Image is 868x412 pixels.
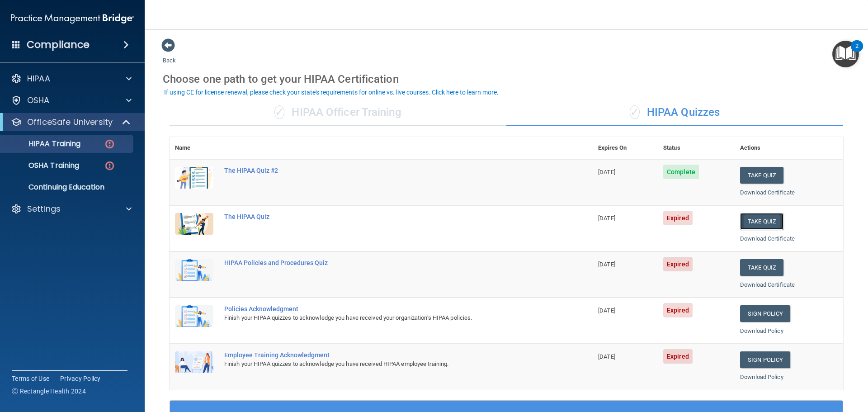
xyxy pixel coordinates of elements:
button: If using CE for license renewal, please check your state's requirements for online vs. live cours... [163,88,500,97]
span: [DATE] [598,169,615,175]
a: HIPAA [11,73,132,84]
p: Continuing Education [6,183,129,192]
span: Expired [663,349,693,364]
button: Take Quiz [740,259,783,276]
a: Download Policy [740,327,783,334]
div: Employee Training Acknowledgment [224,351,547,359]
a: Download Policy [740,374,783,380]
div: HIPAA Quizzes [506,99,843,126]
div: Choose one path to get your HIPAA Certification [163,66,850,92]
span: [DATE] [598,307,615,314]
button: Take Quiz [740,167,783,184]
a: Download Certificate [740,281,795,288]
p: OSHA [27,95,50,106]
span: Expired [663,257,693,271]
img: danger-circle.6113f641.png [104,160,115,171]
p: HIPAA [27,73,50,84]
a: Sign Policy [740,305,790,322]
p: Settings [27,204,61,214]
a: Back [163,46,176,64]
th: Name [170,137,219,159]
h4: Compliance [27,38,90,51]
p: OfficeSafe University [27,117,113,128]
span: ✓ [274,105,284,119]
div: Finish your HIPAA quizzes to acknowledge you have received HIPAA employee training. [224,359,547,369]
span: ✓ [630,105,640,119]
th: Expires On [593,137,658,159]
a: OSHA [11,95,132,106]
span: Expired [663,211,693,225]
a: Download Certificate [740,235,795,242]
div: 2 [855,46,859,58]
p: HIPAA Training [6,139,80,148]
a: Terms of Use [12,374,49,383]
a: Privacy Policy [60,374,101,383]
a: Settings [11,204,132,214]
div: The HIPAA Quiz [224,213,547,220]
th: Actions [735,137,843,159]
a: Sign Policy [740,351,790,368]
th: Status [658,137,735,159]
button: Take Quiz [740,213,783,230]
div: Policies Acknowledgment [224,305,547,313]
div: HIPAA Policies and Procedures Quiz [224,259,547,266]
span: Expired [663,303,693,317]
span: [DATE] [598,353,615,360]
span: [DATE] [598,261,615,268]
img: danger-circle.6113f641.png [104,138,115,150]
span: Complete [663,165,699,179]
div: If using CE for license renewal, please check your state's requirements for online vs. live cours... [164,89,499,95]
a: Download Certificate [740,189,795,196]
img: PMB logo [11,9,134,28]
div: Finish your HIPAA quizzes to acknowledge you have received your organization’s HIPAA policies. [224,313,547,323]
button: Open Resource Center, 2 new notifications [832,41,859,67]
div: The HIPAA Quiz #2 [224,167,547,174]
span: [DATE] [598,215,615,222]
div: HIPAA Officer Training [170,99,506,126]
span: Ⓒ Rectangle Health 2024 [12,387,86,396]
a: OfficeSafe University [11,117,131,128]
p: OSHA Training [6,161,79,170]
